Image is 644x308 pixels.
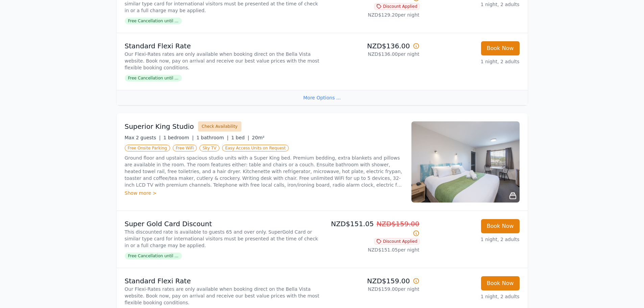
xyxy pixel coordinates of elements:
[425,236,520,243] p: 1 night, 2 adults
[377,220,420,228] span: NZD$159.00
[481,276,520,290] button: Book Now
[325,246,420,253] p: NZD$151.05 per night
[198,121,241,132] button: Check Availability
[125,229,319,249] p: This discounted rate is available to guests 65 and over only. SuperGold Card or similar type card...
[325,51,420,57] p: NZD$136.00 per night
[325,286,420,292] p: NZD$159.00 per night
[325,11,420,18] p: NZD$129.20 per night
[125,286,319,306] p: Our Flexi-Rates rates are only available when booking direct on the Bella Vista website. Book now...
[222,145,289,151] span: Easy Access Units on Request
[425,293,520,300] p: 1 night, 2 adults
[125,75,182,81] span: Free Cancellation until ...
[481,219,520,233] button: Book Now
[374,3,420,10] span: Discount Applied
[125,18,182,24] span: Free Cancellation until ...
[425,58,520,65] p: 1 night, 2 adults
[125,122,194,131] h3: Superior King Studio
[125,51,319,71] p: Our Flexi-Rates rates are only available when booking direct on the Bella Vista website. Book now...
[325,276,420,286] p: NZD$159.00
[374,238,420,245] span: Discount Applied
[125,276,319,286] p: Standard Flexi Rate
[125,145,170,151] span: Free Onsite Parking
[481,41,520,55] button: Book Now
[125,155,403,188] p: Ground floor and upstairs spacious studio units with a Super King bed. Premium bedding, extra bla...
[196,135,229,140] span: 1 bathroom |
[125,253,182,259] span: Free Cancellation until ...
[125,135,161,140] span: Max 2 guests |
[125,41,319,51] p: Standard Flexi Rate
[199,145,219,151] span: Sky TV
[173,145,197,151] span: Free WiFi
[125,190,403,196] div: Show more >
[252,135,264,140] span: 20m²
[425,1,520,8] p: 1 night, 2 adults
[125,219,319,229] p: Super Gold Card Discount
[325,41,420,51] p: NZD$136.00
[231,135,249,140] span: 1 bed |
[117,90,528,105] div: More Options ...
[163,135,194,140] span: 1 bedroom |
[325,219,420,238] p: NZD$151.05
